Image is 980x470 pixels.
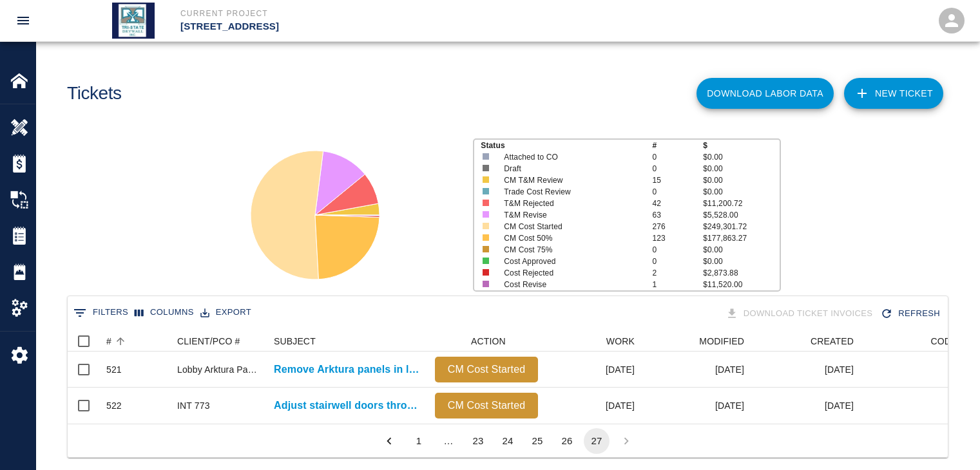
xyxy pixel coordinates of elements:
[699,331,744,352] div: MODIFIED
[524,428,550,454] button: Go to page 25
[652,140,703,151] p: #
[111,332,130,350] button: Sort
[374,428,641,454] nav: pagination navigation
[652,232,703,244] p: 123
[70,303,131,323] button: Show filters
[584,428,610,454] button: page 27
[703,198,779,209] p: $11,200.72
[504,163,637,174] p: Draft
[878,303,945,325] div: Refresh the list
[641,352,751,388] div: [DATE]
[544,352,641,388] div: [DATE]
[652,174,703,186] p: 15
[100,331,171,352] div: #
[197,303,255,323] button: Export
[504,256,637,267] p: Cost Approved
[723,303,878,325] div: Tickets download in groups of 15
[274,398,422,413] a: Adjust stairwell doors throughout building due to pressure difference at...
[652,163,703,174] p: 0
[440,398,533,413] p: CM Cost Started
[703,151,779,163] p: $0.00
[652,221,703,232] p: 276
[504,209,637,221] p: T&M Revise
[504,267,637,279] p: Cost Rejected
[106,399,122,412] div: 522
[641,331,751,352] div: MODIFIED
[703,140,779,151] p: $
[406,428,432,454] button: Go to page 1
[652,279,703,290] p: 1
[652,151,703,163] p: 0
[440,362,533,377] p: CM Cost Started
[171,331,267,352] div: CLIENT/PCO #
[112,3,155,39] img: Tri State Drywall
[878,303,945,325] button: Refresh
[376,428,402,454] button: Go to previous page
[504,221,637,232] p: CM Cost Started
[703,279,779,290] p: $11,520.00
[606,331,635,352] div: WORK
[177,399,210,412] div: INT 773
[180,19,560,34] p: [STREET_ADDRESS]
[544,388,641,424] div: [DATE]
[652,209,703,221] p: 63
[267,331,428,352] div: SUBJECT
[504,244,637,256] p: CM Cost 75%
[8,5,39,36] button: open drawer
[703,232,779,244] p: $177,863.27
[860,331,970,352] div: CODES
[652,256,703,267] p: 0
[180,8,560,19] p: Current Project
[703,209,779,221] p: $5,528.00
[504,279,637,290] p: Cost Revise
[177,331,240,352] div: CLIENT/PCO #
[471,331,506,352] div: ACTION
[504,186,637,198] p: Trade Cost Review
[652,186,703,198] p: 0
[703,186,779,198] p: $0.00
[697,78,834,109] button: Download Labor Data
[652,244,703,256] p: 0
[751,331,860,352] div: CREATED
[751,388,860,424] div: [DATE]
[703,256,779,267] p: $0.00
[177,363,261,376] div: Lobby Arktura Panel Removal
[930,331,963,352] div: CODES
[751,352,860,388] div: [DATE]
[504,174,637,186] p: CM T&M Review
[703,267,779,279] p: $2,873.88
[504,151,637,163] p: Attached to CO
[436,434,461,447] div: …
[274,331,316,352] div: SUBJECT
[131,303,197,323] button: Select columns
[274,362,422,377] a: Remove Arktura panels in lobby and cut drywall out to...
[544,331,641,352] div: WORK
[844,78,943,109] a: NEW TICKET
[703,174,779,186] p: $0.00
[916,408,980,470] iframe: Chat Widget
[504,198,637,209] p: T&M Rejected
[481,140,652,151] p: Status
[106,363,122,376] div: 521
[554,428,580,454] button: Go to page 26
[703,163,779,174] p: $0.00
[67,83,122,104] h1: Tickets
[106,331,111,352] div: #
[428,331,544,352] div: ACTION
[465,428,491,454] button: Go to page 23
[641,388,751,424] div: [DATE]
[652,198,703,209] p: 42
[811,331,854,352] div: CREATED
[504,232,637,244] p: CM Cost 50%
[495,428,521,454] button: Go to page 24
[652,267,703,279] p: 2
[703,244,779,256] p: $0.00
[703,221,779,232] p: $249,301.72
